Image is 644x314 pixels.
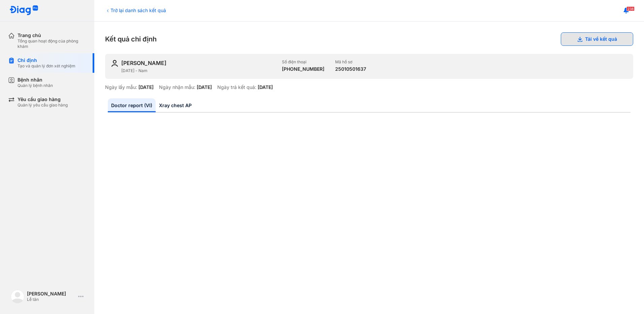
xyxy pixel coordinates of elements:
[11,290,24,303] img: logo
[18,57,75,63] div: Chỉ định
[258,84,273,90] div: [DATE]
[197,84,212,90] div: [DATE]
[27,297,75,302] div: Lễ tân
[159,84,195,90] div: Ngày nhận mẫu:
[138,84,154,90] div: [DATE]
[18,38,86,49] div: Tổng quan hoạt động của phòng khám
[18,63,75,69] div: Tạo và quản lý đơn xét nghiệm
[282,66,324,72] div: [PHONE_NUMBER]
[217,84,256,90] div: Ngày trả kết quả:
[105,7,166,14] div: Trở lại danh sách kết quả
[626,6,635,11] span: 238
[108,98,156,112] a: Doctor report (VI)
[121,59,166,67] div: [PERSON_NAME]
[18,83,53,88] div: Quản lý bệnh nhân
[18,32,86,38] div: Trang chủ
[335,66,366,72] div: 25010501637
[110,59,119,67] img: user-icon
[121,68,277,73] div: [DATE] - Nam
[105,32,633,46] div: Kết quả chỉ định
[282,59,324,65] div: Số điện thoại
[105,84,137,90] div: Ngày lấy mẫu:
[335,59,366,65] div: Mã hồ sơ
[9,5,38,16] img: logo
[18,77,53,83] div: Bệnh nhân
[27,291,75,297] div: [PERSON_NAME]
[18,96,68,102] div: Yêu cầu giao hàng
[18,102,68,108] div: Quản lý yêu cầu giao hàng
[156,98,195,112] a: Xray chest AP
[561,32,633,46] button: Tải về kết quả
